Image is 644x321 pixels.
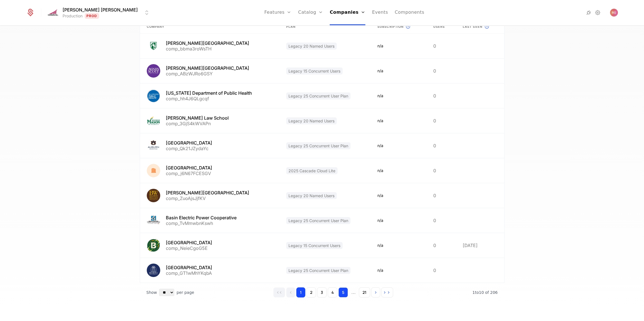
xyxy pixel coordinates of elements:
[146,290,157,295] span: Show
[279,20,371,34] th: Plan
[317,287,327,297] button: Go to page 3
[610,9,618,17] button: Open user button
[140,20,279,34] th: Company
[610,9,618,17] img: Ryan Griffith
[585,9,592,16] a: Integrations
[594,9,601,16] a: Settings
[473,290,498,295] span: 206
[377,24,404,29] span: Subscription
[338,287,348,297] button: Go to page 5
[371,287,380,297] button: Go to next page
[286,287,295,297] button: Go to previous page
[63,13,82,19] div: Production
[85,13,99,19] span: Prod
[349,288,358,297] span: ...
[463,24,482,29] span: Last seen
[273,287,285,297] button: Go to first page
[177,290,194,295] span: per page
[381,287,393,297] button: Go to last page
[473,290,490,295] span: 1 to 10 of
[46,8,60,17] img: Hannon Hill
[48,6,150,19] button: Select environment
[63,6,138,13] span: [PERSON_NAME] [PERSON_NAME]
[359,287,370,297] button: Go to page 21
[140,283,505,302] div: Table pagination
[159,289,174,296] select: Select page size
[296,287,305,297] button: Go to page 1
[306,287,316,297] button: Go to page 2
[273,287,393,297] div: Page navigation
[328,287,337,297] button: Go to page 4
[427,20,456,34] th: Users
